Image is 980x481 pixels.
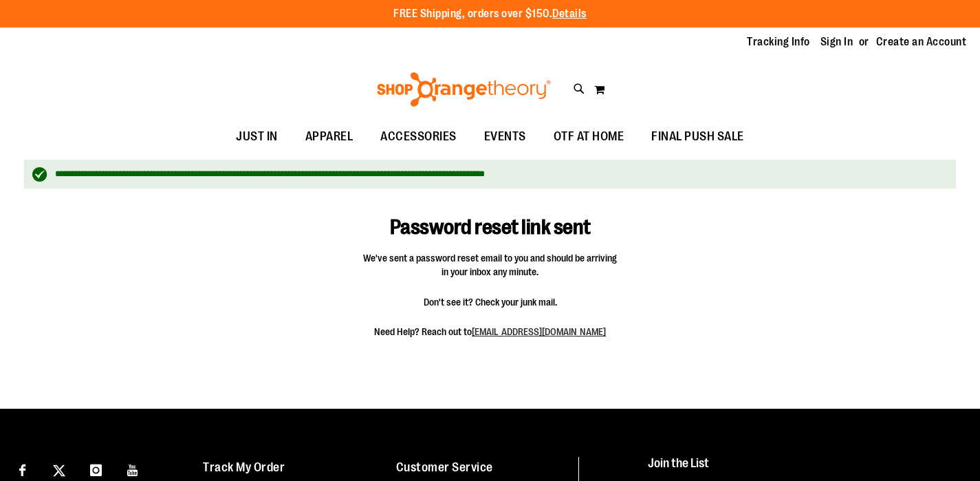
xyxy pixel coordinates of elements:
[47,457,72,481] a: Visit our X page
[876,34,967,50] a: Create an Account
[651,121,744,152] span: FINAL PUSH SALE
[540,121,638,153] a: OTF AT HOME
[121,457,145,481] a: Visit our Youtube page
[203,460,285,474] a: Track My Order
[820,34,853,50] a: Sign In
[236,121,278,152] span: JUST IN
[472,326,606,337] a: [EMAIL_ADDRESS][DOMAIN_NAME]
[329,195,651,239] h1: Password reset link sent
[380,121,457,152] span: ACCESSORIES
[747,34,810,50] a: Tracking Info
[53,464,65,477] img: Twitter
[375,72,553,107] img: Shop Orangetheory
[305,121,353,152] span: APPAREL
[396,460,493,474] a: Customer Service
[484,121,526,152] span: EVENTS
[10,457,34,481] a: Visit our Facebook page
[292,121,367,153] a: APPAREL
[470,121,540,153] a: EVENTS
[393,6,587,22] p: FREE Shipping, orders over $150.
[363,251,618,279] span: We've sent a password reset email to you and should be arriving in your inbox any minute.
[552,8,587,20] a: Details
[363,325,618,339] span: Need Help? Reach out to
[554,121,624,152] span: OTF AT HOME
[638,121,758,153] a: FINAL PUSH SALE
[84,457,108,481] a: Visit our Instagram page
[363,295,618,309] span: Don't see it? Check your junk mail.
[367,121,470,153] a: ACCESSORIES
[222,121,292,153] a: JUST IN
